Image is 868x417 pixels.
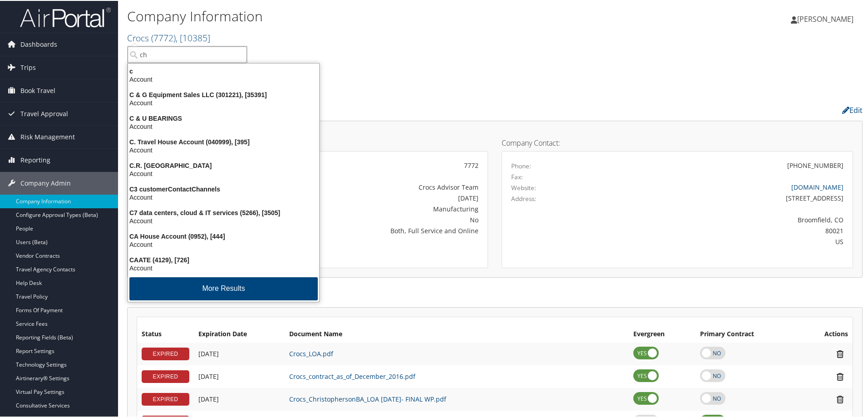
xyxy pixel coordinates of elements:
[20,125,75,147] span: Risk Management
[128,45,247,62] input: Search Accounts
[20,102,68,124] span: Travel Approval
[799,325,853,342] th: Actions
[832,348,848,358] i: Remove Contract
[176,31,210,43] span: , [ 10385 ]
[261,192,478,202] div: [DATE]
[198,349,280,357] div: Add/Edit Date
[198,371,219,380] span: [DATE]
[142,347,189,359] div: EXPIRED
[791,5,863,32] a: [PERSON_NAME]
[123,74,325,83] div: Account
[285,325,629,342] th: Document Name
[123,255,325,263] div: CAATE (4129), [726]
[20,32,57,55] span: Dashboards
[511,182,536,191] label: Website:
[129,276,318,299] button: More Results
[198,394,280,402] div: Add/Edit Date
[629,325,695,342] th: Evergreen
[123,122,325,130] div: Account
[127,6,617,25] h1: Company Information
[151,31,176,43] span: ( 7772 )
[198,348,219,357] span: [DATE]
[123,113,325,122] div: C & U BEARINGS
[20,6,111,27] img: airportal-logo.png
[123,137,325,145] div: C. Travel House Account (040999), [395]
[20,78,55,101] span: Book Travel
[289,371,415,380] a: Crocs_contract_as_of_December_2016.pdf
[598,236,844,245] div: US
[695,325,799,342] th: Primary Contract
[791,182,843,191] a: [DOMAIN_NAME]
[142,369,189,382] div: EXPIRED
[289,348,333,357] a: Crocs_LOA.pdf
[123,240,325,248] div: Account
[261,225,478,235] div: Both, Full Service and Online
[842,104,863,114] a: Edit
[598,192,844,202] div: [STREET_ADDRESS]
[127,31,210,43] a: Crocs
[123,98,325,106] div: Account
[289,394,446,402] a: Crocs_ChristophersonBA_LOA [DATE]- FINAL WP.pdf
[832,394,848,403] i: Remove Contract
[123,263,325,271] div: Account
[261,160,478,169] div: 7772
[123,192,325,201] div: Account
[20,55,36,78] span: Trips
[194,325,285,342] th: Expiration Date
[123,169,325,177] div: Account
[123,216,325,224] div: Account
[123,145,325,153] div: Account
[511,161,531,170] label: Phone:
[261,182,478,191] div: Crocs Advisor Team
[797,13,853,23] span: [PERSON_NAME]
[198,394,219,402] span: [DATE]
[123,90,325,98] div: C & G Equipment Sales LLC (301221), [35391]
[261,214,478,224] div: No
[20,171,71,194] span: Company Admin
[123,208,325,216] div: C7 data centers, cloud & IT services (5266), [3505]
[123,184,325,192] div: C3 customerContactChannels
[261,203,478,213] div: Manufacturing
[502,138,853,146] h4: Company Contact:
[137,325,194,342] th: Status
[127,101,613,117] h2: Company Profile:
[198,372,280,380] div: Add/Edit Date
[832,371,848,381] i: Remove Contract
[123,66,325,74] div: c
[127,287,863,303] h2: Contracts:
[123,161,325,169] div: C.R. [GEOGRAPHIC_DATA]
[142,392,189,405] div: EXPIRED
[598,225,844,235] div: 80021
[511,172,523,181] label: Fax:
[511,193,536,202] label: Address:
[123,231,325,240] div: CA House Account (0952), [444]
[20,148,50,171] span: Reporting
[787,160,843,169] div: [PHONE_NUMBER]
[598,214,844,224] div: Broomfield, CO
